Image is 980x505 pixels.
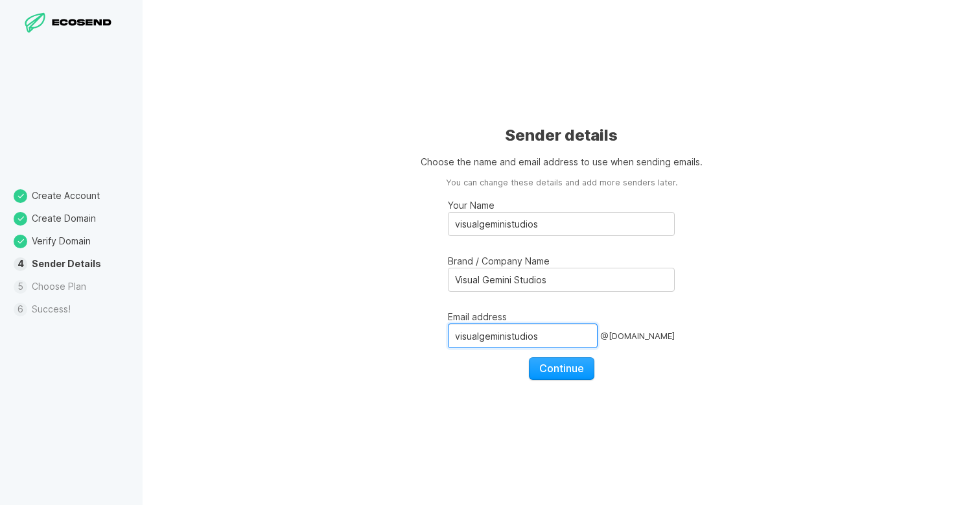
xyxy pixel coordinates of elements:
input: Brand / Company Name [448,268,675,292]
h1: Sender details [505,125,618,146]
input: Your Name [448,212,675,236]
p: Your Name [448,198,675,212]
aside: You can change these details and add more senders later. [446,177,677,189]
div: @ [DOMAIN_NAME] [600,323,675,348]
p: Choose the name and email address to use when sending emails. [421,155,703,169]
input: Email address@[DOMAIN_NAME] [448,323,598,348]
p: Email address [448,310,675,323]
p: Brand / Company Name [448,254,675,268]
span: Continue [539,362,584,375]
button: Continue [529,357,594,379]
